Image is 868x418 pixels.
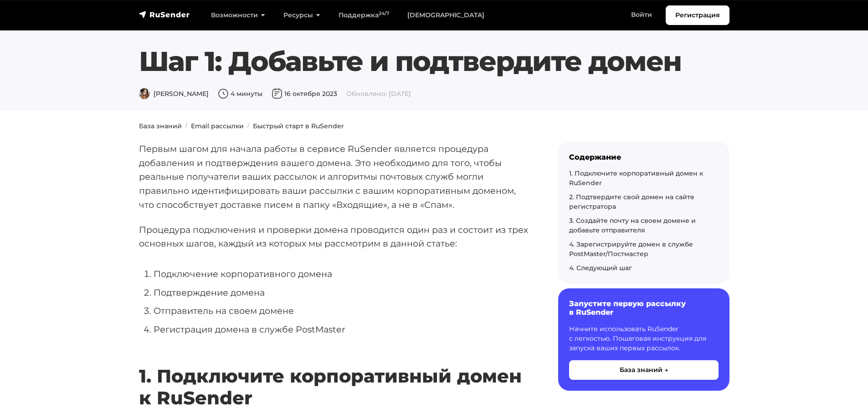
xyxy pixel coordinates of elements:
span: Обновлено: [DATE] [346,90,411,98]
h6: Запустите первую рассылку в RuSender [569,299,719,317]
sup: 24/7 [379,10,389,16]
a: 1. Подключите корпоративный домен к RuSender [569,169,703,187]
a: Войти [622,5,661,24]
a: 4. Следующий шаг [569,264,632,272]
li: Подключение корпоративного домена [154,267,529,281]
span: 16 октября 2023 [272,90,337,98]
a: Поддержка24/7 [329,6,398,25]
a: База знаний [139,122,182,130]
a: Возможности [202,6,274,25]
li: Регистрация домена в службе PostMaster [154,322,529,337]
nav: breadcrumb [134,121,735,131]
p: Первым шагом для начала работы в сервисе RuSender является процедура добавления и подтверждения в... [139,142,529,212]
a: 3. Создайте почту на своем домене и добавьте отправителя [569,217,696,234]
a: [DEMOGRAPHIC_DATA] [398,6,493,25]
a: 4. Зарегистрируйте домен в службе PostMaster/Постмастер [569,240,693,258]
li: Подтверждение домена [154,286,529,300]
a: 2. Подтвердите свой домен на сайте регистратора [569,193,694,211]
button: База знаний → [569,360,719,380]
p: Начните использовать RuSender с легкостью. Пошаговая инструкция для запуска ваших первых рассылок. [569,324,719,353]
img: RuSender [139,10,190,19]
span: 4 минуты [218,90,262,98]
h1: Шаг 1: Добавьте и подтвердите домен [139,45,729,78]
h2: 1. Подключите корпоративный домен к RuSender [139,338,529,409]
p: Процедура подключения и проверки домена проводится один раз и состоит из трех основных шагов, каж... [139,223,529,251]
img: Дата публикации [272,88,282,99]
div: Содержание [569,153,719,161]
a: Запустите первую рассылку в RuSender Начните использовать RuSender с легкостью. Пошаговая инструк... [558,288,729,390]
span: [PERSON_NAME] [139,90,209,98]
a: Ресурсы [274,6,329,25]
li: Отправитель на своем домене [154,304,529,318]
a: Регистрация [666,5,729,25]
img: Время чтения [218,88,229,99]
a: Быстрый старт в RuSender [253,122,344,130]
a: Email рассылки [191,122,244,130]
